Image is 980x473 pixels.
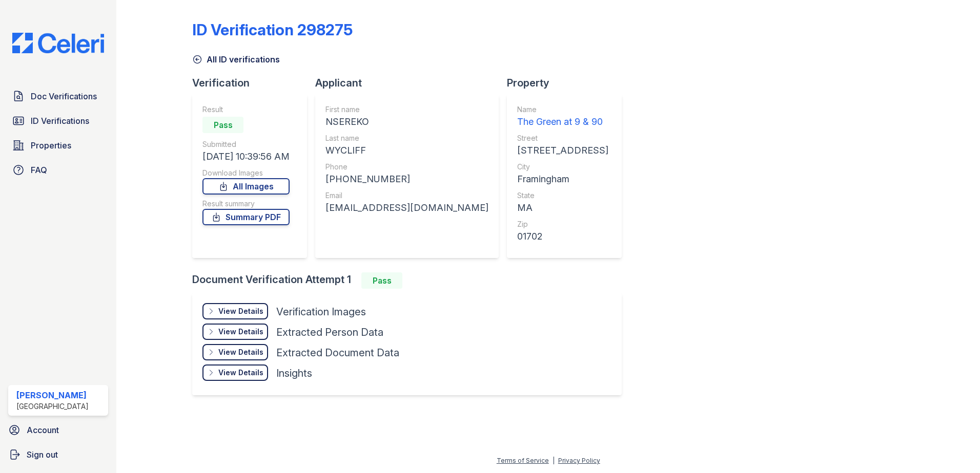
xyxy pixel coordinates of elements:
[276,346,399,360] div: Extracted Document Data
[31,90,97,102] span: Doc Verifications
[558,457,600,464] a: Privacy Policy
[192,76,315,90] div: Verification
[16,401,89,412] div: [GEOGRAPHIC_DATA]
[517,219,608,229] div: Zip
[517,172,608,186] div: Framingham
[517,115,608,129] div: The Green at 9 & 90
[276,325,383,339] div: Extracted Person Data
[517,104,608,129] a: Name The Green at 9 & 90
[218,347,263,357] div: View Details
[27,424,59,436] span: Account
[507,76,630,90] div: Property
[325,115,488,129] div: NSEREKO
[325,104,488,115] div: First name
[517,229,608,244] div: 01702
[218,306,263,316] div: View Details
[202,104,290,115] div: Result
[517,162,608,172] div: City
[8,160,108,180] a: FAQ
[202,168,290,178] div: Download Images
[276,305,366,319] div: Verification Images
[192,272,630,289] div: Document Verification Attempt 1
[202,117,243,133] div: Pass
[218,327,263,337] div: View Details
[517,143,608,158] div: [STREET_ADDRESS]
[202,149,290,164] div: [DATE] 10:39:56 AM
[325,172,488,186] div: [PHONE_NUMBER]
[202,178,290,195] a: All Images
[192,53,280,66] a: All ID verifications
[325,201,488,215] div: [EMAIL_ADDRESS][DOMAIN_NAME]
[31,139,71,152] span: Properties
[325,190,488,201] div: Email
[553,457,555,464] div: |
[325,162,488,172] div: Phone
[4,420,112,440] a: Account
[202,199,290,209] div: Result summary
[497,457,549,464] a: Terms of Service
[218,368,263,378] div: View Details
[276,366,312,380] div: Insights
[202,139,290,149] div: Submitted
[517,190,608,201] div: State
[8,86,108,106] a: Doc Verifications
[517,201,608,215] div: MA
[192,20,353,39] div: ID Verification 298275
[16,389,89,401] div: [PERSON_NAME]
[8,111,108,131] a: ID Verifications
[361,272,402,289] div: Pass
[325,143,488,158] div: WYCLIFF
[517,104,608,115] div: Name
[8,135,108,156] a: Properties
[27,448,58,461] span: Sign out
[4,444,112,465] a: Sign out
[4,33,112,53] img: CE_Logo_Blue-a8612792a0a2168367f1c8372b55b34899dd931a85d93a1a3d3e32e68fde9ad4.png
[315,76,507,90] div: Applicant
[202,209,290,225] a: Summary PDF
[325,133,488,143] div: Last name
[31,115,89,127] span: ID Verifications
[517,133,608,143] div: Street
[31,164,47,176] span: FAQ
